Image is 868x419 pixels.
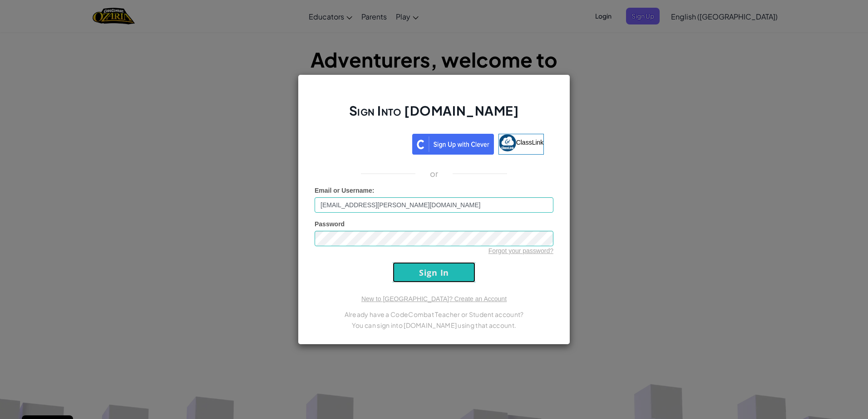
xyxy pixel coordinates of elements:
[320,133,412,153] iframe: Sign in with Google Button
[315,309,553,320] p: Already have a CodeCombat Teacher or Student account?
[315,102,553,128] h2: Sign Into [DOMAIN_NAME]
[315,220,345,228] span: Password
[516,139,544,146] span: ClassLink
[361,295,507,302] a: New to [GEOGRAPHIC_DATA]? Create an Account
[488,247,553,254] a: Forgot your password?
[315,320,553,331] p: You can sign into [DOMAIN_NAME] using that account.
[412,134,494,155] img: clever_sso_button@2x.png
[499,134,516,151] img: classlink-logo-small.png
[315,187,372,194] span: Email or Username
[315,186,375,195] label: :
[430,168,439,179] p: or
[393,262,475,283] input: Sign In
